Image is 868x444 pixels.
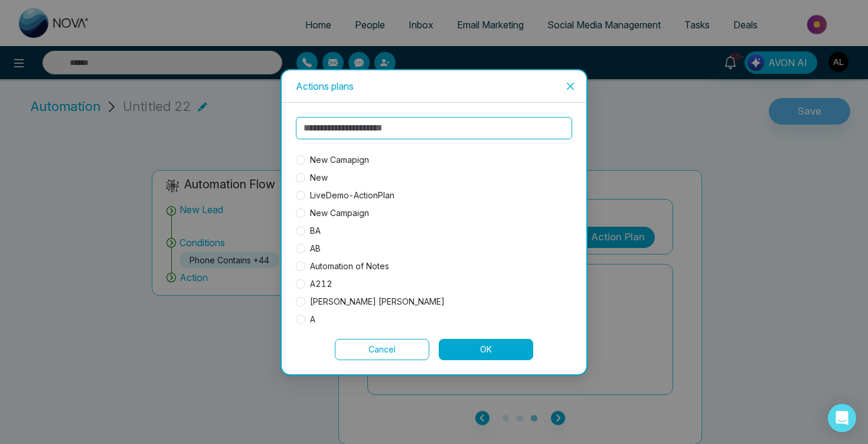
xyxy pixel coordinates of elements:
[439,339,533,360] button: OK
[305,154,374,166] span: New Camapign
[305,242,325,255] span: AB
[296,80,572,93] div: Actions plans
[305,277,337,290] span: A212
[305,224,325,237] span: BA
[566,81,575,91] span: close
[305,313,320,326] span: A
[335,339,429,360] button: Cancel
[305,171,332,184] span: New
[305,260,394,273] span: Automation of Notes
[828,404,856,432] div: Open Intercom Messenger
[305,207,374,220] span: New Campaign
[305,189,399,202] span: LiveDemo-ActionPlan
[554,70,586,102] button: Close
[305,295,449,308] span: [PERSON_NAME] [PERSON_NAME]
